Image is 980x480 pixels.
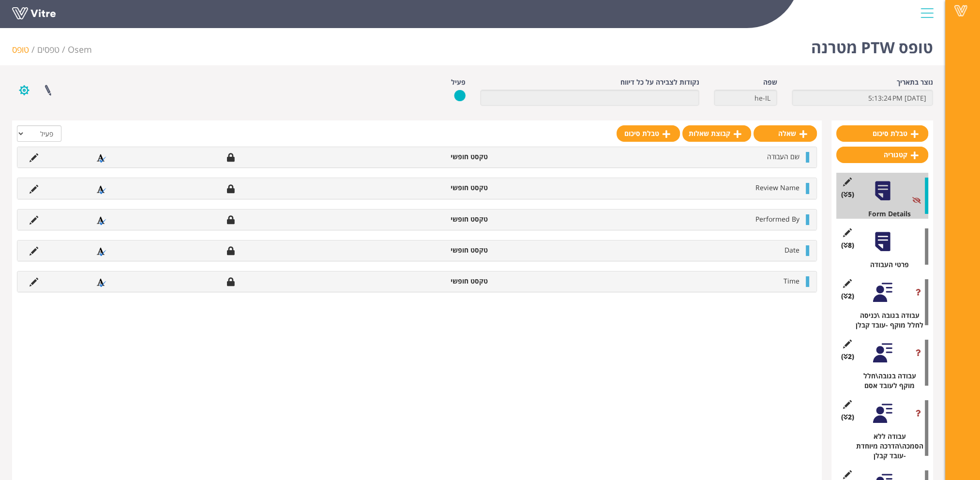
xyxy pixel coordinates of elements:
div: Form Details [844,209,928,219]
label: פעיל [451,77,466,87]
a: טבלת סיכום [617,125,680,142]
span: Review Name [755,183,799,192]
label: נקודות לצבירה על כל דיווח [620,77,699,87]
li: טקסט חופשי [376,276,493,286]
span: (2 ) [841,291,854,301]
label: נוצר בתאריך [897,77,933,87]
label: שפה [763,77,777,87]
a: קטגוריה [836,147,928,163]
span: 402 [68,44,92,55]
span: (8 ) [841,240,854,250]
span: שם העבודה [767,152,799,161]
div: עבודה ללא הסמכה\הדרכה מיוחדת -עובד קבלן [844,432,928,461]
li: טקסט חופשי [376,183,493,193]
a: שאלה [754,125,817,142]
li: טופס [12,44,37,56]
a: טפסים [37,44,60,55]
span: Performed By [755,214,799,224]
div: עבודה בגובה\חלל מוקף לעובד אסם [844,371,928,390]
span: (2 ) [841,412,854,422]
a: טבלת סיכום [836,125,928,142]
a: קבוצת שאלות [682,125,751,142]
span: (5 ) [841,190,854,199]
div: פרטי העבודה [844,260,928,270]
span: Date [784,245,799,255]
img: yes [454,90,466,102]
span: Time [784,276,799,285]
li: טקסט חופשי [376,152,493,162]
span: (2 ) [841,352,854,361]
li: טקסט חופשי [376,214,493,224]
h1: טופס PTW מטרנה [811,24,933,65]
li: טקסט חופשי [376,245,493,255]
div: עבודה בגובה \כניסה לחלל מוקף -עובד קבלן [844,311,928,330]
